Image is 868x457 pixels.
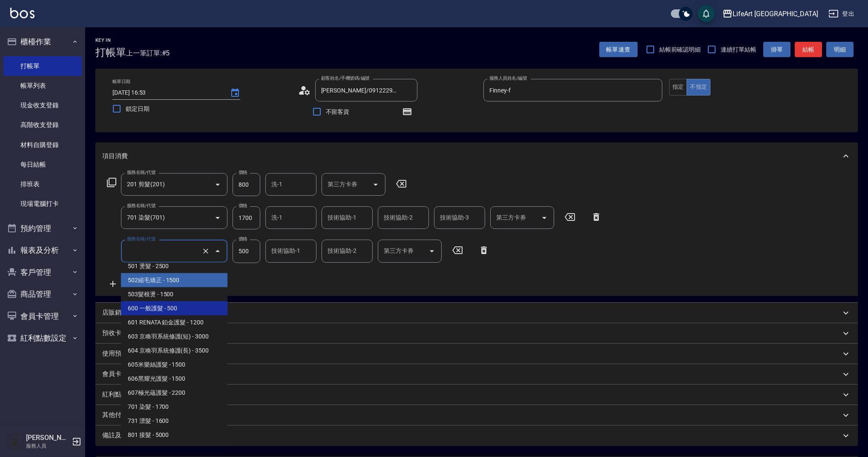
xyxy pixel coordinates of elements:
label: 顧客姓名/手機號碼/編號 [321,75,370,81]
label: 價格 [239,202,247,209]
a: 排班表 [3,174,82,194]
span: 上一筆訂單:#5 [126,48,170,58]
span: 801 接髮 - 5000 [121,428,227,442]
h3: 打帳單 [95,46,126,58]
button: Clear [200,245,212,257]
a: 帳單列表 [3,76,82,95]
p: 其他付款方式 [102,411,181,420]
p: 服務人員 [26,442,69,450]
img: Logo [10,8,34,18]
h5: [PERSON_NAME] [26,434,69,442]
div: 紅利點數剩餘點數: 15 [95,385,858,405]
input: YYYY/MM/DD hh:mm [112,86,221,100]
button: 客戶管理 [3,261,82,283]
button: Choose date, selected date is 2025-08-14 [225,83,245,103]
button: 預約管理 [3,217,82,240]
div: 項目消費 [95,142,858,170]
h2: Key In [95,38,126,43]
button: 指定 [669,79,687,95]
button: Open [211,178,224,191]
span: 連續打單結帳 [721,45,756,54]
img: Person [7,433,24,450]
a: 材料自購登錄 [3,135,82,155]
label: 服務名稱/代號 [127,169,155,176]
span: 606黑耀光護髮 - 1500 [121,372,227,386]
p: 紅利點數 [102,390,155,399]
span: 607極光蘊護髮 - 2200 [121,386,227,400]
div: 使用預收卡 [95,344,858,364]
p: 使用預收卡 [102,349,134,358]
p: 會員卡銷售 [102,370,134,379]
button: 明細 [826,42,854,58]
label: 帳單日期 [112,78,130,85]
label: 價格 [239,236,247,242]
span: 731 漂髮 - 1600 [121,414,227,428]
button: 帳單速查 [599,42,638,58]
span: 503髮根燙 - 1500 [121,287,227,301]
span: 501 燙髮 - 2500 [121,259,227,273]
a: 現金收支登錄 [3,95,82,115]
div: 備註及來源 [95,425,858,446]
p: 預收卡販賣 [102,329,134,338]
p: 店販銷售 [102,308,128,317]
button: 商品管理 [3,283,82,305]
button: Close [211,244,224,258]
div: 店販銷售 [95,303,858,323]
button: 登出 [825,6,858,22]
span: 701 染髮 - 1700 [121,400,227,414]
a: 打帳單 [3,56,82,76]
button: 報表及分析 [3,239,82,261]
span: 603 京喚羽系統修護(短) - 3000 [121,330,227,344]
span: 結帳前確認明細 [659,45,701,54]
p: 項目消費 [102,152,128,161]
a: 高階收支登錄 [3,115,82,135]
button: 結帳 [795,42,822,58]
div: 其他付款方式入金可用餘額: 0 [95,405,858,425]
button: Open [369,178,382,191]
div: 會員卡銷售 [95,364,858,385]
label: 服務名稱/代號 [127,202,155,209]
label: 服務人員姓名/編號 [489,75,527,81]
span: 502縮毛矯正 - 1500 [121,273,227,287]
button: Open [537,211,551,225]
a: 現場電腦打卡 [3,194,82,214]
button: 會員卡管理 [3,305,82,327]
button: 不指定 [687,79,710,95]
span: 不留客資 [326,107,350,116]
span: 601 RENATA 鉑金護髮 - 1200 [121,315,227,330]
span: 605米樂絲護髮 - 1500 [121,358,227,372]
span: 鎖定日期 [126,104,149,113]
label: 價格 [239,169,247,176]
button: save [698,5,715,22]
p: 備註及來源 [102,431,134,440]
a: 每日結帳 [3,155,82,174]
div: LifeArt [GEOGRAPHIC_DATA] [733,9,818,19]
button: Open [425,244,439,258]
button: 紅利點數設定 [3,327,82,349]
button: Open [211,211,224,225]
div: 預收卡販賣 [95,323,858,344]
button: 掛單 [763,42,790,58]
span: 600 一般護髮 - 500 [121,301,227,315]
button: LifeArt [GEOGRAPHIC_DATA] [719,5,822,23]
label: 服務名稱/代號 [127,236,155,242]
span: 604 京喚羽系統修護(長) - 3500 [121,344,227,358]
button: 櫃檯作業 [3,31,82,53]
